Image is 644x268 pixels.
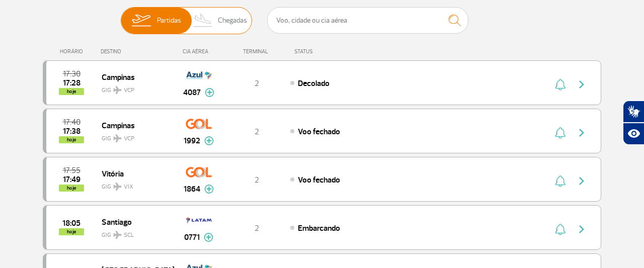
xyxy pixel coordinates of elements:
[204,233,213,242] img: mais-info-painel-voo.svg
[63,167,80,174] span: 2025-08-27 17:55:00
[555,175,566,187] img: sino-painel-voo.svg
[224,48,289,55] div: TERMINAL
[157,8,181,34] span: Partidas
[298,127,340,137] span: Voo fechado
[204,185,214,194] img: mais-info-painel-voo.svg
[59,185,84,192] span: hoje
[205,88,214,97] img: mais-info-painel-voo.svg
[623,101,644,123] button: Abrir tradutor de língua de sinais.
[555,127,566,139] img: sino-painel-voo.svg
[188,8,218,34] img: slider-desembarque
[218,8,247,34] span: Chegadas
[102,215,166,228] span: Santiago
[255,78,259,88] span: 2
[63,119,80,126] span: 2025-08-27 17:40:00
[59,228,84,235] span: hoje
[125,8,157,34] img: slider-embarque
[63,70,80,77] span: 2025-08-27 17:30:00
[63,128,80,135] span: 2025-08-27 17:38:26
[113,183,122,191] img: destiny_airplane.svg
[174,48,224,55] div: CIA AÉREA
[124,134,134,143] span: VCP
[102,129,166,143] span: GIG
[183,86,201,99] span: 4087
[62,220,80,227] span: 2025-08-27 18:05:00
[255,127,259,137] span: 2
[124,183,133,192] span: VIX
[204,136,214,145] img: mais-info-painel-voo.svg
[255,223,259,233] span: 2
[289,48,371,55] div: STATUS
[113,231,122,239] img: destiny_airplane.svg
[576,175,588,187] img: seta-direita-painel-voo.svg
[113,134,122,142] img: destiny_airplane.svg
[102,119,166,132] span: Campinas
[102,177,166,192] span: GIG
[124,86,134,95] span: VCP
[63,79,80,86] span: 2025-08-27 17:28:00
[59,88,84,95] span: hoje
[124,231,134,240] span: SCL
[623,123,644,145] button: Abrir recursos assistivos.
[576,127,588,139] img: seta-direita-painel-voo.svg
[184,135,200,147] span: 1992
[102,167,166,180] span: Vitória
[555,78,566,91] img: sino-painel-voo.svg
[623,101,644,145] div: Plugin de acessibilidade da Hand Talk.
[102,225,166,240] span: GIG
[184,231,200,243] span: 0771
[59,136,84,143] span: hoje
[576,78,588,91] img: seta-direita-painel-voo.svg
[255,175,259,185] span: 2
[102,80,166,95] span: GIG
[101,48,174,55] div: DESTINO
[184,183,200,195] span: 1864
[46,48,101,55] div: HORÁRIO
[267,7,468,34] input: Voo, cidade ou cia aérea
[555,223,566,235] img: sino-painel-voo.svg
[113,86,122,94] img: destiny_airplane.svg
[63,176,80,183] span: 2025-08-27 17:49:34
[298,175,340,185] span: Voo fechado
[102,70,166,83] span: Campinas
[576,223,588,235] img: seta-direita-painel-voo.svg
[298,78,330,88] span: Decolado
[298,223,340,233] span: Embarcando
